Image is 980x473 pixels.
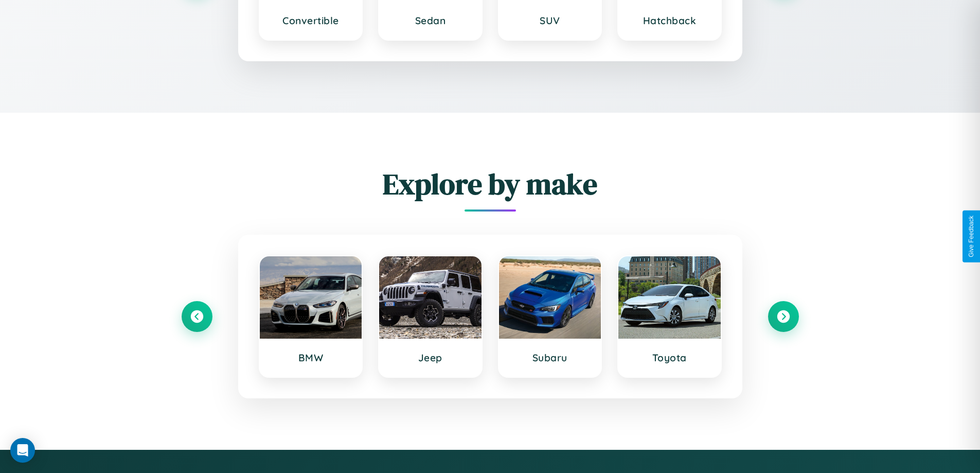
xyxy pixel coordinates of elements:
h3: SUV [509,14,591,27]
h3: Sedan [389,14,471,27]
h3: Hatchback [629,14,710,27]
h3: Jeep [389,352,471,364]
h3: Convertible [270,14,352,27]
div: Give Feedback [968,216,975,257]
h3: BMW [270,352,352,364]
div: Open Intercom Messenger [10,438,35,463]
h3: Subaru [509,352,591,364]
h3: Toyota [629,352,710,364]
h2: Explore by make [182,164,799,204]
